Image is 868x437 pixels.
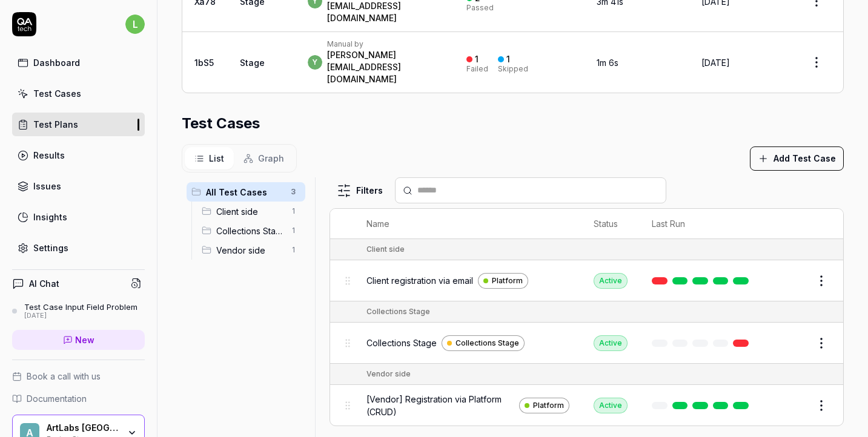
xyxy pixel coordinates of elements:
[640,209,766,239] th: Last Run
[12,143,145,167] a: Results
[33,211,67,223] div: Insights
[478,273,528,289] a: Platform
[12,236,145,260] a: Settings
[33,180,61,192] div: Issues
[581,209,640,239] th: Status
[33,118,78,131] div: Test Plans
[330,385,843,425] tr: [Vendor] Registration via Platform (CRUD)PlatformActive
[286,204,300,218] span: 1
[125,12,145,36] button: l
[330,260,843,301] tr: Client registration via emailPlatformActive
[12,302,145,320] a: Test Case Input Field Problem[DATE]
[456,338,519,349] span: Collections Stage
[240,57,265,68] a: Stage
[366,274,473,287] span: Client registration via email
[594,273,628,289] div: Active
[206,186,283,199] span: All Test Cases
[498,65,528,73] div: Skipped
[286,185,300,199] span: 3
[33,149,65,162] div: Results
[286,243,300,257] span: 1
[209,152,224,165] span: List
[12,330,145,350] a: New
[533,400,564,411] span: Platform
[33,56,80,69] div: Dashboard
[492,275,523,286] span: Platform
[750,146,844,171] button: Add Test Case
[234,147,294,169] button: Graph
[366,369,411,379] div: Vendor side
[330,179,390,203] button: Filters
[197,240,305,260] div: Drag to reorderVendor side1
[308,55,322,70] span: y
[466,65,488,73] div: Failed
[33,87,81,100] div: Test Cases
[12,51,145,74] a: Dashboard
[506,54,510,65] div: 1
[286,223,300,238] span: 1
[366,393,514,418] span: [Vendor] Registration via Platform (CRUD)
[12,113,145,136] a: Test Plans
[701,57,730,68] time: [DATE]
[197,221,305,240] div: Drag to reorderCollections Stage1
[442,335,525,351] a: Collections Stage
[182,113,260,134] h2: Test Cases
[12,205,145,229] a: Insights
[466,4,494,11] div: Passed
[33,241,68,254] div: Settings
[24,302,137,312] div: Test Case Input Field Problem
[27,392,87,405] span: Documentation
[12,370,145,383] a: Book a call with us
[366,337,437,349] span: Collections Stage
[29,277,59,290] h4: AI Chat
[12,174,145,198] a: Issues
[258,152,284,165] span: Graph
[366,306,430,317] div: Collections Stage
[519,398,569,413] a: Platform
[594,398,628,413] div: Active
[24,312,137,320] div: [DATE]
[597,57,618,68] time: 1m 6s
[216,244,283,257] span: Vendor side
[330,323,843,364] tr: Collections StageCollections StageActive
[12,392,145,405] a: Documentation
[216,225,283,237] span: Collections Stage
[12,82,145,105] a: Test Cases
[47,422,119,433] div: ArtLabs Europe
[354,209,581,239] th: Name
[594,335,628,351] div: Active
[194,57,214,68] a: 1bS5
[185,147,234,169] button: List
[327,49,442,85] div: [PERSON_NAME][EMAIL_ADDRESS][DOMAIN_NAME]
[475,54,479,65] div: 1
[366,244,405,255] div: Client side
[27,370,101,383] span: Book a call with us
[125,15,145,34] span: l
[197,202,305,221] div: Drag to reorderClient side1
[216,205,283,218] span: Client side
[327,39,442,49] div: Manual by
[75,333,94,346] span: New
